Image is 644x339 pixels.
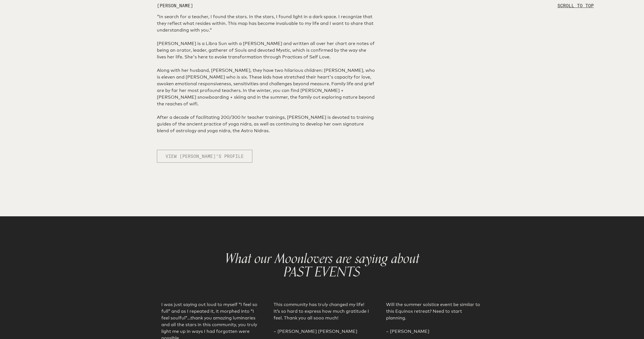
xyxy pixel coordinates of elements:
[157,2,375,9] h3: [PERSON_NAME]
[157,40,375,60] p: [PERSON_NAME] is a Libra Sun with a [PERSON_NAME] and written all over her chart are notes of bei...
[274,301,370,335] p: This community has truly changed my life! It’s so hard to express how much gratitude I feel. Than...
[157,150,252,163] button: VIEW [PERSON_NAME]'S PROFILE
[157,67,375,107] p: Along with her husband, [PERSON_NAME], they have two hilarious children: [PERSON_NAME], who is el...
[557,2,594,9] p: SCROLL TO TOP
[157,141,252,147] a: VIEW [PERSON_NAME]'S PROFILE
[166,153,244,160] span: VIEW [PERSON_NAME]'S PROFILE
[224,252,420,279] h1: What our Moonlovers are saying about PAST EVENTS
[386,301,483,335] p: Will the summer solstice event be similar to this Equinox retreat? Need to start planning. ~ [PER...
[157,114,375,134] p: After a decade of facilitating 200/300 hr teacher trainings, [PERSON_NAME] is devoted to training...
[157,13,375,34] p: "In search for a teacher, I found the stars. In the stars, I found light in a dark space. I recog...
